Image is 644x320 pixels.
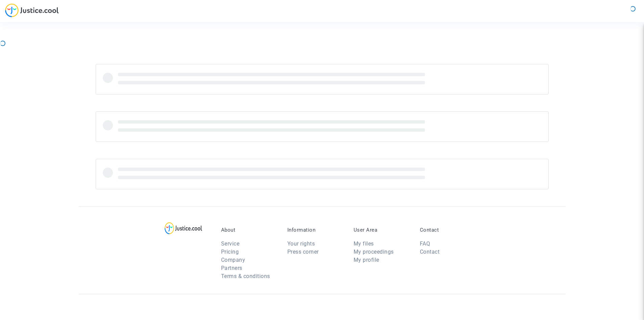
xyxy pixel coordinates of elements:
a: Pricing [221,249,239,255]
a: My proceedings [354,249,394,255]
a: Partners [221,265,242,271]
a: My profile [354,257,379,263]
p: About [221,227,277,233]
a: Your rights [287,240,315,247]
a: FAQ [420,240,430,247]
p: User Area [354,227,410,233]
img: logo-lg.svg [165,222,202,234]
a: Service [221,240,240,247]
a: My files [354,240,374,247]
a: Contact [420,249,440,255]
a: Terms & conditions [221,273,270,279]
a: Company [221,257,245,263]
p: Information [287,227,343,233]
p: Contact [420,227,476,233]
a: Press corner [287,249,319,255]
img: jc-logo.svg [5,3,59,17]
